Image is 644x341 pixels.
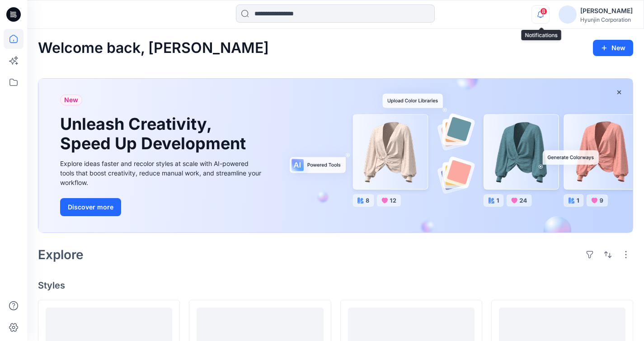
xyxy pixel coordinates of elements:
[559,5,577,24] img: avatar
[580,16,633,23] div: Hyunjin Corporation
[60,198,121,216] button: Discover more
[580,5,633,16] div: [PERSON_NAME]
[38,247,84,262] h2: Explore
[60,114,250,153] h1: Unleash Creativity, Speed Up Development
[540,8,547,15] span: 8
[38,280,633,291] h4: Styles
[593,40,633,56] button: New
[60,198,263,216] a: Discover more
[38,40,269,57] h2: Welcome back, [PERSON_NAME]
[60,159,263,187] div: Explore ideas faster and recolor styles at scale with AI-powered tools that boost creativity, red...
[64,95,78,105] span: New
